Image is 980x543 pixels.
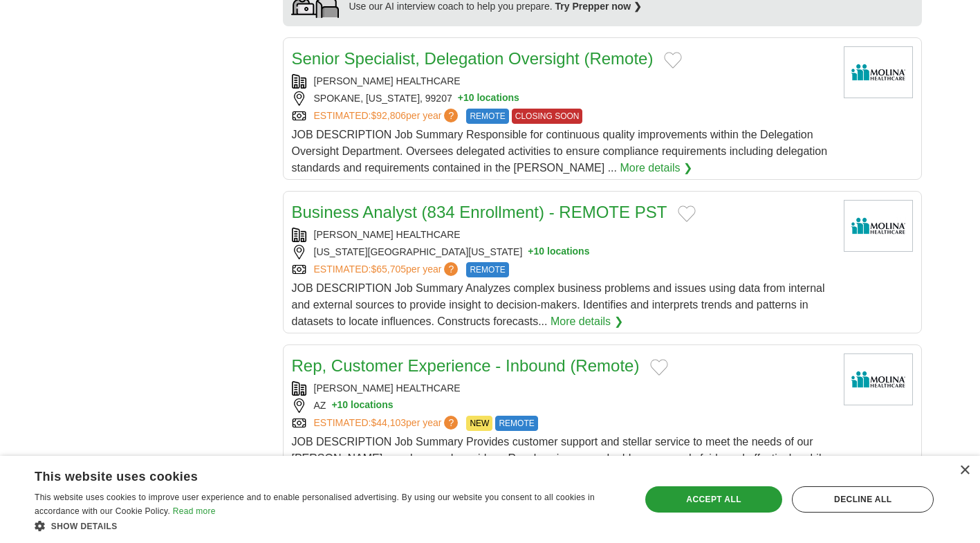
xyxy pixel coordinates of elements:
a: More details ❯ [620,160,692,176]
span: $44,103 [371,417,406,428]
span: REMOTE [495,416,537,431]
span: NEW [466,416,492,431]
span: REMOTE [466,109,508,124]
a: [PERSON_NAME] HEALTHCARE [314,383,461,394]
span: + [331,398,337,413]
a: Read more, opens a new window [173,506,216,516]
span: JOB DESCRIPTION Job Summary Responsible for continuous quality improvements within the Delegation... [292,129,828,174]
span: $65,705 [371,264,406,275]
button: +10 locations [331,398,393,413]
span: + [458,91,463,106]
div: [US_STATE][GEOGRAPHIC_DATA][US_STATE] [292,245,833,259]
a: More details ❯ [551,313,623,330]
button: Add to favorite jobs [664,52,682,68]
span: REMOTE [466,262,508,277]
a: Business Analyst (834 Enrollment) - REMOTE PST [292,203,667,221]
div: This website uses cookies [35,464,588,485]
span: ? [444,262,458,276]
img: Molina Healthcare logo [844,200,913,252]
span: CLOSING SOON [512,109,583,124]
a: Senior Specialist, Delegation Oversight (Remote) [292,49,654,68]
span: ? [444,109,458,122]
span: JOB DESCRIPTION Job Summary Provides customer support and stellar service to meet the needs of ou... [292,436,828,481]
a: [PERSON_NAME] HEALTHCARE [314,75,461,86]
div: Decline all [792,486,934,513]
img: Molina Healthcare logo [844,46,913,98]
a: Rep, Customer Experience - Inbound (Remote) [292,356,640,375]
a: Try Prepper now ❯ [555,1,642,12]
a: ESTIMATED:$65,705per year? [314,262,461,277]
div: Close [959,466,970,476]
span: This website uses cookies to improve user experience and to enable personalised advertising. By u... [35,493,595,516]
a: ESTIMATED:$92,806per year? [314,109,461,124]
button: Add to favorite jobs [678,205,696,222]
span: + [528,245,533,259]
a: ESTIMATED:$44,103per year? [314,416,461,431]
div: AZ [292,398,833,413]
div: Accept all [645,486,783,513]
div: Show details [35,519,622,533]
button: +10 locations [458,91,519,106]
a: [PERSON_NAME] HEALTHCARE [314,229,461,240]
span: ? [444,416,458,430]
button: +10 locations [528,245,589,259]
img: Molina Healthcare logo [844,353,913,405]
button: Add to favorite jobs [650,359,668,376]
div: SPOKANE, [US_STATE], 99207 [292,91,833,106]
span: $92,806 [371,110,406,121]
span: JOB DESCRIPTION Job Summary Analyzes complex business problems and issues using data from interna... [292,282,825,327]
span: Show details [51,522,118,531]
